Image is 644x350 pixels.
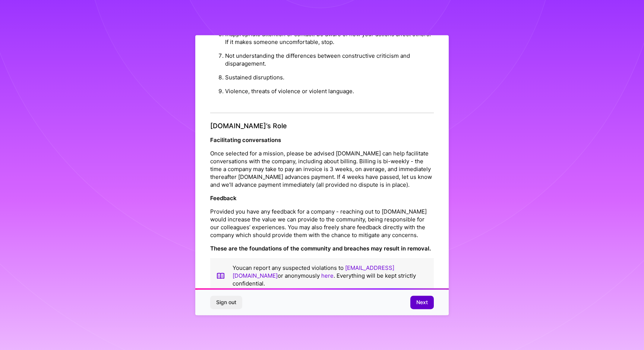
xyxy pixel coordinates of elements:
strong: Facilitating conversations [210,136,281,144]
p: Provided you have any feedback for a company - reaching out to [DOMAIN_NAME] would increase the v... [210,208,434,239]
li: Inappropriate attention or contact. Be aware of how your actions affect others. If it makes someo... [225,28,434,49]
img: book icon [216,264,225,287]
p: Once selected for a mission, please be advised [DOMAIN_NAME] can help facilitate conversations wi... [210,149,434,189]
strong: Feedback [210,195,237,202]
span: Next [416,299,428,306]
p: You can report any suspected violations to or anonymously . Everything will be kept strictly conf... [233,264,428,287]
a: [EMAIL_ADDRESS][DOMAIN_NAME] [233,264,394,279]
li: Not understanding the differences between constructive criticism and disparagement. [225,49,434,71]
button: Sign out [210,296,242,309]
button: Next [410,296,434,309]
li: Sustained disruptions. [225,71,434,85]
li: Violence, threats of violence or violent language. [225,85,434,98]
a: here [321,272,334,279]
h4: [DOMAIN_NAME]’s Role [210,122,434,130]
strong: These are the foundations of the community and breaches may result in removal. [210,245,431,252]
span: Sign out [216,299,236,306]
